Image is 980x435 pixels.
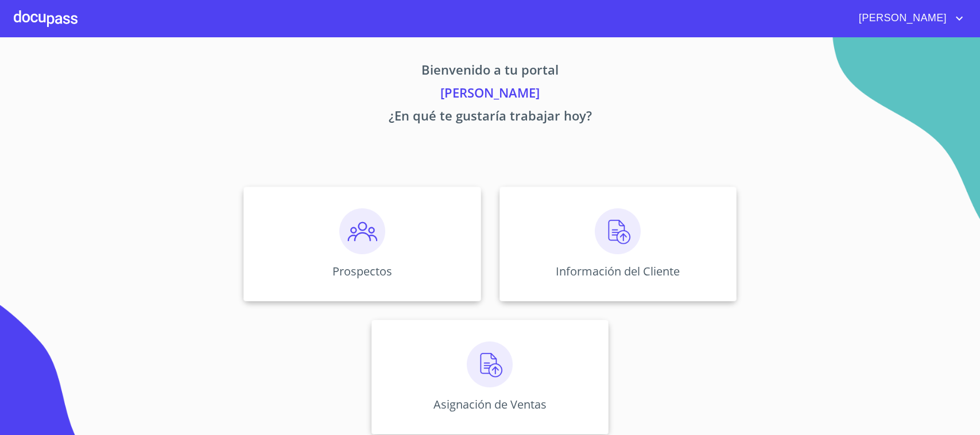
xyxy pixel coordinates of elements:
[850,9,952,28] span: [PERSON_NAME]
[467,341,513,387] img: carga.png
[137,106,844,129] p: ¿En qué te gustaría trabajar hoy?
[137,83,844,106] p: [PERSON_NAME]
[850,9,966,28] button: account of current user
[595,208,641,254] img: carga.png
[339,208,385,254] img: prospectos.png
[433,397,547,412] p: Asignación de Ventas
[137,60,844,83] p: Bienvenido a tu portal
[556,263,680,279] p: Información del Cliente
[332,263,392,279] p: Prospectos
